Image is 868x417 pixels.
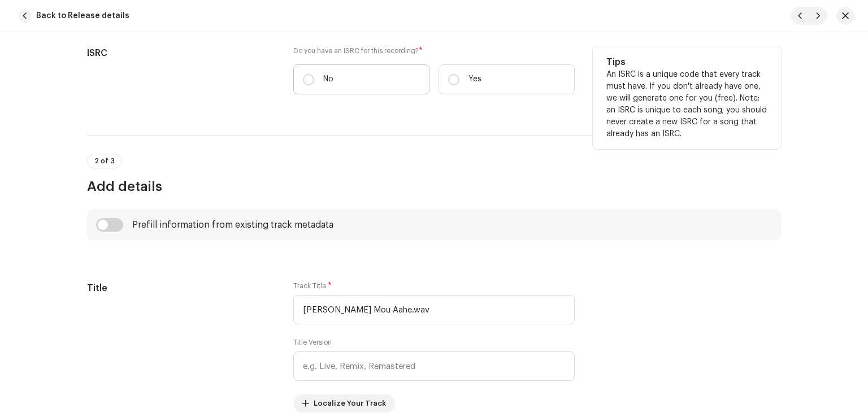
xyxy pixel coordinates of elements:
[87,177,781,196] h3: Add details
[293,281,332,290] label: Track Title
[293,46,575,55] label: Do you have an ISRC for this recording?
[606,69,767,140] p: An ISRC is a unique code that every track must have. If you don't already have one, we will gener...
[87,46,275,60] h5: ISRC
[293,394,395,412] button: Localize Your Track
[314,392,386,415] span: Localize Your Track
[293,351,575,381] input: e.g. Live, Remix, Remastered
[323,73,333,85] p: No
[87,281,275,295] h5: Title
[468,73,481,85] p: Yes
[293,295,575,324] input: Enter the name of the track
[132,220,333,229] div: Prefill information from existing track metadata
[293,338,332,347] label: Title Version
[606,55,767,69] h5: Tips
